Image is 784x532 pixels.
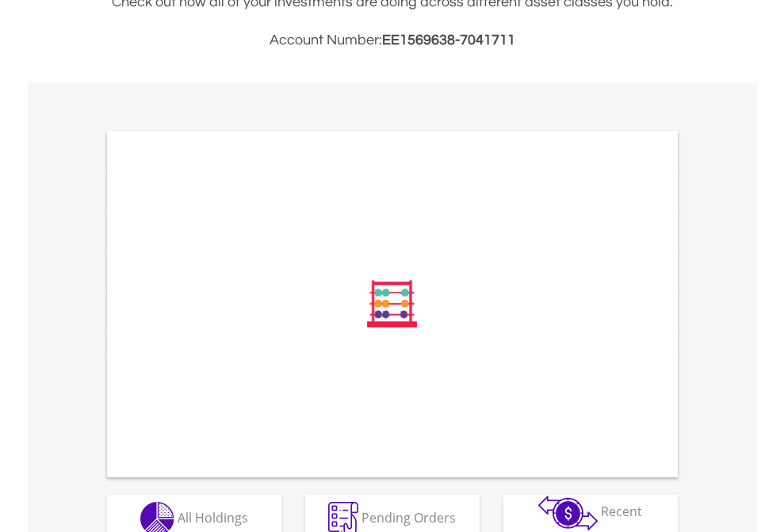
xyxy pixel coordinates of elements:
h3: Account Number: [107,29,678,52]
img: transactions-zar-wht.png [538,496,598,530]
span: Pending Orders [361,508,456,526]
span: EE1569638-7041711 [382,33,515,48]
span: All Holdings [178,508,248,526]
